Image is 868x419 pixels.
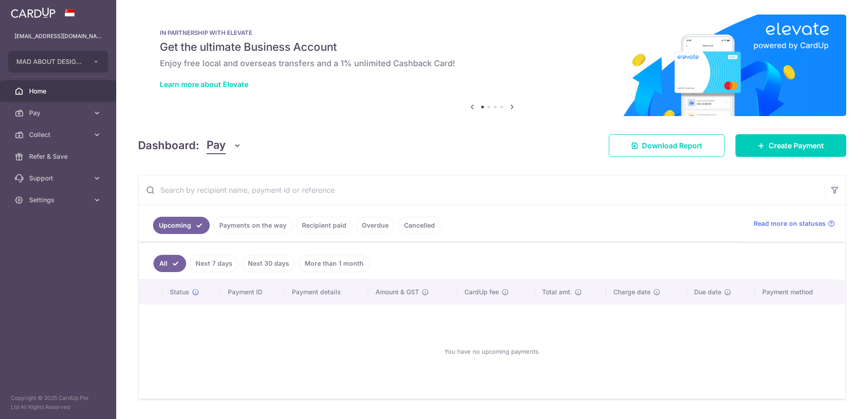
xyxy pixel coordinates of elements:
[160,80,248,89] a: Learn more about Elevate
[29,108,89,117] span: Pay
[464,287,499,297] span: CardUp fee
[138,175,824,205] input: Search by recipient name, payment id or reference
[299,255,370,272] a: More than 1 month
[153,255,186,272] a: All
[398,217,441,234] a: Cancelled
[8,51,108,73] button: MAD ABOUT DESIGN INTERIOR STUDIO PTE. LTD.
[160,58,824,69] h6: Enjoy free local and overseas transfers and a 1% unlimited Cashback Card!
[153,217,210,234] a: Upcoming
[642,140,702,151] span: Download Report
[754,219,835,228] a: Read more on statuses
[769,140,824,151] span: Create Payment
[29,130,89,139] span: Collect
[160,29,824,36] p: IN PARTNERSHIP WITH ELEVATE
[375,287,419,297] span: Amount & GST
[11,7,55,18] img: CardUp
[207,137,226,154] span: Pay
[213,217,292,234] a: Payments on the way
[755,280,845,304] th: Payment method
[694,287,721,297] span: Due date
[29,174,89,183] span: Support
[754,219,826,228] span: Read more on statuses
[609,134,725,157] a: Download Report
[207,137,242,154] button: Pay
[138,15,846,116] img: Renovation banner
[29,87,89,96] span: Home
[542,287,572,297] span: Total amt.
[356,217,395,234] a: Overdue
[138,137,199,154] h4: Dashboard:
[150,312,834,391] div: You have no upcoming payments.
[242,255,295,272] a: Next 30 days
[29,195,89,205] span: Settings
[160,40,824,54] h5: Get the ultimate Business Account
[170,287,189,297] span: Status
[16,57,84,66] span: MAD ABOUT DESIGN INTERIOR STUDIO PTE. LTD.
[613,287,651,297] span: Charge date
[735,134,846,157] a: Create Payment
[190,255,238,272] a: Next 7 days
[296,217,352,234] a: Recipient paid
[221,280,285,304] th: Payment ID
[285,280,368,304] th: Payment details
[29,152,89,161] span: Refer & Save
[15,32,102,41] p: [EMAIL_ADDRESS][DOMAIN_NAME]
